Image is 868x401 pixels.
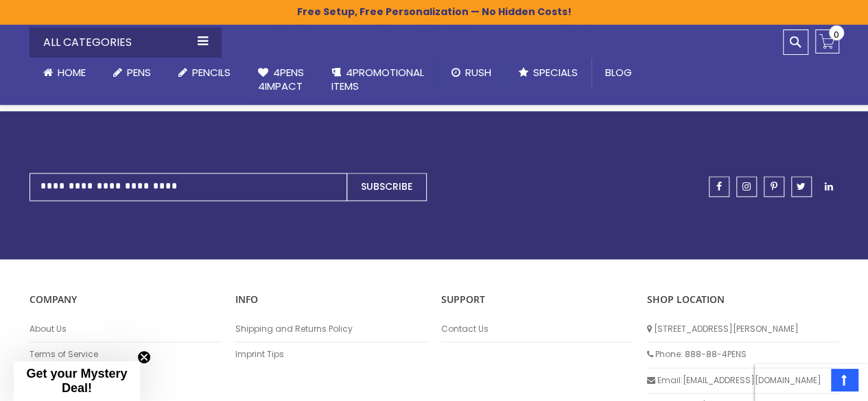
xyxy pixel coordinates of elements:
a: Pens [99,58,165,88]
a: instagram [736,176,757,197]
a: linkedin [819,176,839,197]
a: Home [30,58,99,88]
a: pinterest [764,176,784,197]
a: Terms of Service [30,349,222,360]
li: Email: [EMAIL_ADDRESS][DOMAIN_NAME] [647,368,839,393]
div: All Categories [30,27,222,58]
iframe: Google Customer Reviews [755,364,868,401]
span: Get your Mystery Deal! [26,367,127,395]
li: [STREET_ADDRESS][PERSON_NAME] [647,317,839,342]
a: 0 [815,29,839,53]
a: 4Pens4impact [244,58,318,102]
p: SHOP LOCATION [647,293,839,306]
a: Contact Us [441,324,633,335]
a: Blog [591,58,646,88]
a: Rush [438,58,505,88]
a: Imprint Tips [235,349,427,360]
span: instagram [742,182,751,191]
a: About Us [30,324,222,335]
div: Get your Mystery Deal!Close teaser [14,361,140,401]
p: COMPANY [30,293,222,306]
p: INFO [235,293,427,306]
button: Subscribe [347,173,427,201]
a: Specials [505,58,591,88]
a: Pencils [165,58,244,88]
span: pinterest [771,182,777,191]
span: twitter [797,182,806,191]
p: Support [441,293,633,306]
a: 4PROMOTIONALITEMS [318,58,438,102]
span: Specials [533,65,578,80]
span: Pencils [192,65,231,80]
span: Subscribe [361,180,412,193]
span: 4PROMOTIONAL ITEMS [331,65,424,93]
button: Close teaser [137,350,151,364]
span: Rush [465,65,491,80]
li: Phone: 888-88-4PENS [647,342,839,367]
span: Home [58,65,86,80]
span: linkedin [825,182,833,191]
span: 4Pens 4impact [258,65,304,93]
a: twitter [791,176,812,197]
span: Pens [127,65,151,80]
a: Shipping and Returns Policy [235,324,427,335]
span: 0 [834,28,839,41]
span: Blog [605,65,632,80]
span: facebook [716,182,722,191]
a: facebook [709,176,729,197]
